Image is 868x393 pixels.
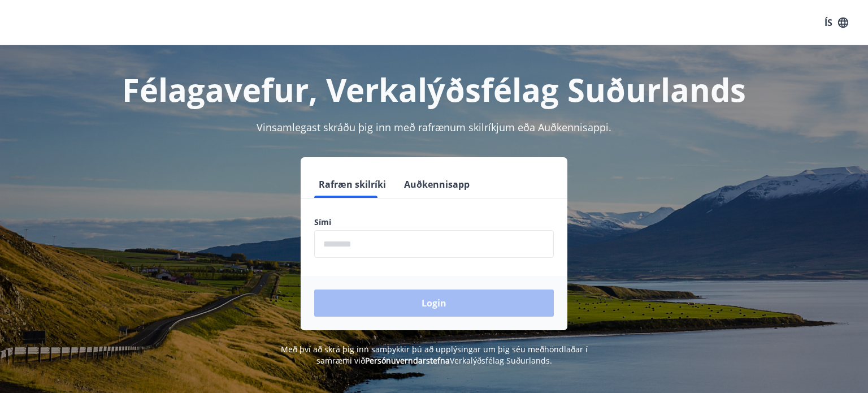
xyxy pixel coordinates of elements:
[41,68,827,111] h1: Félagavefur, Verkalýðsfélag Suðurlands
[314,217,554,228] label: Sími
[400,171,474,198] button: Auðkennisapp
[281,344,588,366] span: Með því að skrá þig inn samþykkir þú að upplýsingar um þig séu meðhöndlaðar í samræmi við Verkalý...
[257,120,611,134] span: Vinsamlegast skráðu þig inn með rafrænum skilríkjum eða Auðkennisappi.
[314,171,390,198] button: Rafræn skilríki
[818,12,854,33] button: ÍS
[365,355,450,366] a: Persónuverndarstefna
